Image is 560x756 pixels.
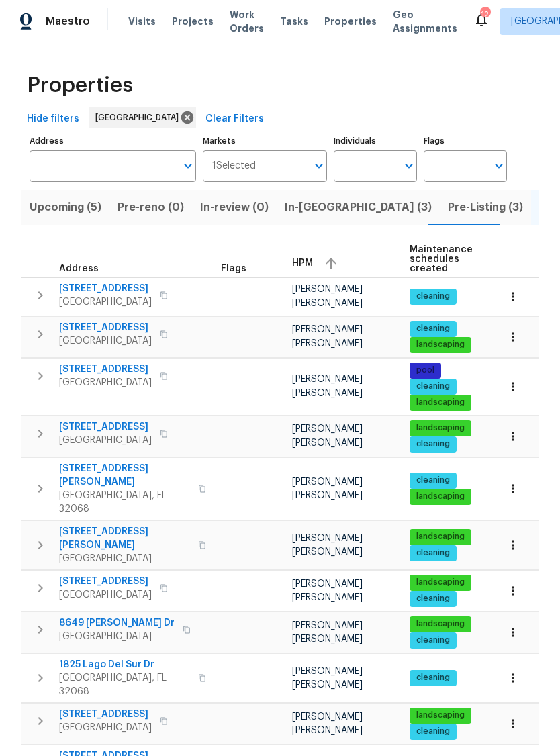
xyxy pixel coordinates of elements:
[89,107,196,128] div: [GEOGRAPHIC_DATA]
[411,365,440,376] span: pool
[292,621,363,644] span: [PERSON_NAME] [PERSON_NAME]
[230,8,264,35] span: Work Orders
[292,667,363,690] span: [PERSON_NAME] [PERSON_NAME]
[21,107,85,132] button: Hide filters
[292,258,313,268] span: HPM
[59,363,152,376] span: [STREET_ADDRESS]
[411,291,455,302] span: cleaning
[411,577,470,588] span: landscaping
[59,525,190,552] span: [STREET_ADDRESS][PERSON_NAME]
[411,672,455,683] span: cleaning
[118,198,184,217] span: Pre-reno (0)
[410,245,473,273] span: Maintenance schedules created
[59,708,152,721] span: [STREET_ADDRESS]
[411,547,455,559] span: cleaning
[411,397,470,408] span: landscaping
[30,198,101,217] span: Upcoming (5)
[59,434,152,447] span: [GEOGRAPHIC_DATA]
[280,17,308,26] span: Tasks
[59,295,152,309] span: [GEOGRAPHIC_DATA]
[424,137,507,145] label: Flags
[411,531,470,542] span: landscaping
[411,475,455,486] span: cleaning
[292,712,363,735] span: [PERSON_NAME] [PERSON_NAME]
[200,107,269,132] button: Clear Filters
[59,321,152,334] span: [STREET_ADDRESS]
[59,489,190,516] span: [GEOGRAPHIC_DATA], FL 32068
[59,334,152,348] span: [GEOGRAPHIC_DATA]
[411,381,455,392] span: cleaning
[221,264,246,273] span: Flags
[411,726,455,737] span: cleaning
[59,376,152,389] span: [GEOGRAPHIC_DATA]
[411,323,455,334] span: cleaning
[46,15,90,28] span: Maestro
[212,160,256,172] span: 1 Selected
[285,198,432,217] span: In-[GEOGRAPHIC_DATA] (3)
[59,616,175,630] span: 8649 [PERSON_NAME] Dr
[292,375,363,397] span: [PERSON_NAME] [PERSON_NAME]
[205,111,264,128] span: Clear Filters
[411,438,455,450] span: cleaning
[411,339,470,350] span: landscaping
[172,15,214,28] span: Projects
[310,156,328,175] button: Open
[59,420,152,434] span: [STREET_ADDRESS]
[128,15,156,28] span: Visits
[203,137,328,145] label: Markets
[30,137,196,145] label: Address
[59,721,152,735] span: [GEOGRAPHIC_DATA]
[59,588,152,602] span: [GEOGRAPHIC_DATA]
[59,671,190,698] span: [GEOGRAPHIC_DATA], FL 32068
[27,111,79,128] span: Hide filters
[411,422,470,434] span: landscaping
[334,137,417,145] label: Individuals
[59,575,152,588] span: [STREET_ADDRESS]
[411,710,470,721] span: landscaping
[411,593,455,604] span: cleaning
[400,156,418,175] button: Open
[324,15,377,28] span: Properties
[292,424,363,447] span: [PERSON_NAME] [PERSON_NAME]
[292,285,363,308] span: [PERSON_NAME] [PERSON_NAME]
[292,325,363,348] span: [PERSON_NAME] [PERSON_NAME]
[59,658,190,671] span: 1825 Lago Del Sur Dr
[292,579,363,602] span: [PERSON_NAME] [PERSON_NAME]
[27,79,133,92] span: Properties
[59,462,190,489] span: [STREET_ADDRESS][PERSON_NAME]
[59,552,190,565] span: [GEOGRAPHIC_DATA]
[393,8,457,35] span: Geo Assignments
[411,634,455,646] span: cleaning
[292,534,363,557] span: [PERSON_NAME] [PERSON_NAME]
[411,491,470,502] span: landscaping
[480,8,489,21] div: 12
[95,111,184,124] span: [GEOGRAPHIC_DATA]
[489,156,508,175] button: Open
[59,630,175,643] span: [GEOGRAPHIC_DATA]
[59,282,152,295] span: [STREET_ADDRESS]
[179,156,197,175] button: Open
[411,618,470,630] span: landscaping
[200,198,269,217] span: In-review (0)
[448,198,523,217] span: Pre-Listing (3)
[59,264,99,273] span: Address
[292,477,363,500] span: [PERSON_NAME] [PERSON_NAME]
